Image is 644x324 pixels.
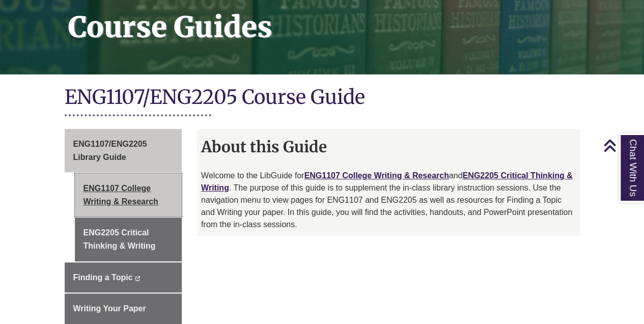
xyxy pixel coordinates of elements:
[65,85,580,112] h1: ENG1107/ENG2205 Course Guide
[197,134,580,159] h2: About this Guide
[304,171,449,180] a: ENG1107 College Writing & Research
[73,140,147,161] span: ENG1107/ENG2205 Library Guide
[603,139,641,152] a: Back to Top
[73,273,133,282] span: Finding a Topic
[75,218,182,261] a: ENG2205 Critical Thinking & Writing
[65,129,182,172] a: ENG1107/ENG2205 Library Guide
[73,304,146,313] span: Writing Your Paper
[135,276,141,281] i: This link opens in a new window
[65,262,182,293] a: Finding a Topic
[201,171,573,192] a: ENG2205 Critical Thinking & Writing
[75,173,182,217] a: ENG1107 College Writing & Research
[201,170,576,231] p: Welcome to the LibGuide for and . The purpose of this guide is to supplement the in-class library...
[65,293,182,324] a: Writing Your Paper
